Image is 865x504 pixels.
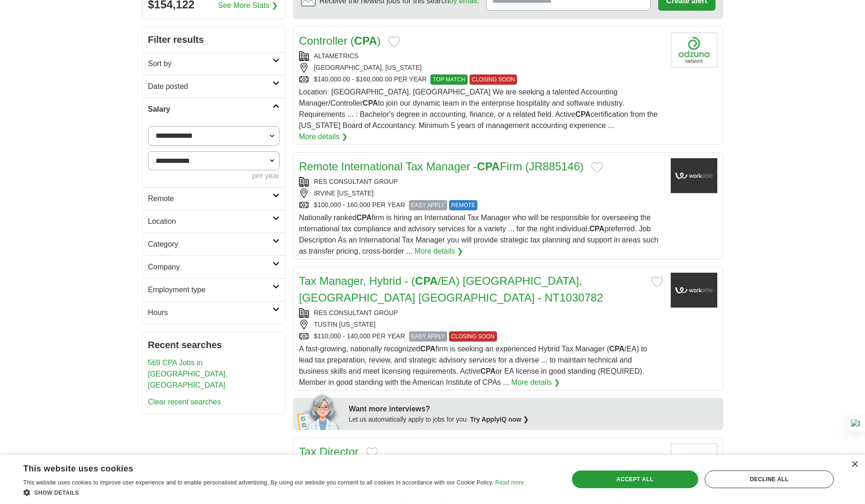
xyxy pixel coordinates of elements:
a: Tax Director [299,445,359,458]
div: Show details [23,488,524,497]
div: Accept all [572,470,698,488]
div: RES CONSULTANT GROUP [299,177,663,187]
strong: CPA [477,160,500,173]
h2: Recent searches [148,338,279,352]
a: Company [143,255,285,278]
img: Jobot logo [671,444,717,478]
button: Add to favorite jobs [591,162,603,173]
span: Show details [34,490,79,496]
img: Company logo [671,158,717,193]
img: Company logo [671,273,717,308]
strong: CPA [589,225,605,233]
a: Salary [143,98,285,121]
div: IRVINE [US_STATE] [299,188,663,198]
button: Add to favorite jobs [651,276,663,288]
a: Location [143,210,285,233]
h2: Remote [148,193,272,204]
strong: CPA [363,99,378,107]
div: ALTAMETRICS [299,51,663,61]
strong: CPA [609,345,625,353]
div: Want more interviews? [349,403,718,415]
h2: Location [148,216,272,227]
a: Category [143,233,285,255]
a: More details ❯ [299,131,348,142]
div: per year [148,170,279,181]
div: $100,000 - 160,000 PER YEAR [299,200,663,210]
a: More details ❯ [511,377,560,388]
span: TOP MATCH [430,74,467,85]
span: CLOSING SOON [470,74,518,85]
a: Tax Manager, Hybrid - (CPA/EA) [GEOGRAPHIC_DATA], [GEOGRAPHIC_DATA] [GEOGRAPHIC_DATA] - NT1030782 [299,275,603,304]
a: Sort by [143,52,285,75]
strong: CPA [354,34,377,47]
button: Add to favorite jobs [366,447,378,458]
h2: Salary [148,104,272,115]
a: Date posted [143,75,285,98]
span: A fast-growing, nationally recognized firm is seeking an experienced Hybrid Tax Manager ( /EA) to... [299,345,647,386]
a: Remote International Tax Manager -CPAFirm (JR885146) [299,160,584,173]
a: Try ApplyIQ now ❯ [470,416,529,423]
strong: CPA [575,110,591,118]
h2: Company [148,262,272,273]
img: Company logo [671,33,717,67]
div: Let us automatically apply to jobs for you. [349,415,718,424]
a: More details ❯ [415,246,463,257]
div: Close [851,461,858,468]
div: [GEOGRAPHIC_DATA], [US_STATE] [299,63,663,73]
a: Read more, opens a new window [495,479,524,486]
div: Decline all [705,470,834,488]
div: $140,000.00 - $160,000.00 PER YEAR [299,74,663,85]
strong: CPA [415,275,438,287]
span: EASY APPLY [409,331,447,342]
a: Controller (CPA) [299,34,381,47]
h2: Date posted [148,81,272,92]
a: Remote [143,187,285,210]
a: 569 CPA Jobs in [GEOGRAPHIC_DATA], [GEOGRAPHIC_DATA] [148,359,228,389]
div: TUSTIN [US_STATE] [299,320,663,329]
span: Nationally ranked firm is hiring an International Tax Manager who will be responsible for oversee... [299,214,659,255]
div: $110,000 - 140,000 PER YEAR [299,331,663,342]
h2: Sort by [148,58,272,69]
a: Clear recent searches [148,398,221,406]
span: Location: [GEOGRAPHIC_DATA], [GEOGRAPHIC_DATA] We are seeking a talented Accounting Manager/Contr... [299,88,658,129]
strong: CPA [480,367,496,375]
h2: Hours [148,307,272,318]
h2: Filter results [143,27,285,52]
img: apply-iq-scientist.png [297,393,342,430]
button: Add to favorite jobs [388,36,400,47]
h2: Employment type [148,284,272,296]
div: This website uses cookies [23,460,501,474]
h2: Category [148,239,272,250]
span: This website uses cookies to improve user experience and to enable personalised advertising. By u... [23,479,494,486]
a: Hours [143,301,285,324]
span: CLOSING SOON [449,331,497,342]
a: Employment type [143,278,285,301]
strong: CPA [420,345,436,353]
div: RES CONSULTANT GROUP [299,308,663,318]
span: REMOTE [449,200,477,210]
strong: CPA [356,214,372,222]
span: EASY APPLY [409,200,447,210]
